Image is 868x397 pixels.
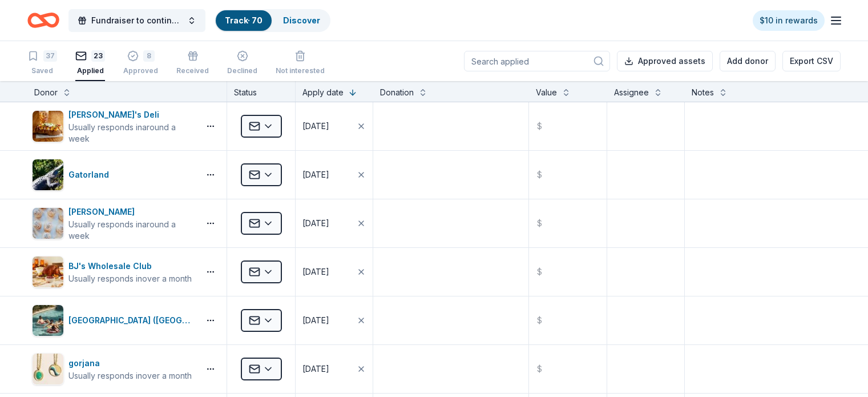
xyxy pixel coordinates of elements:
[753,10,825,31] a: $10 in rewards
[296,248,373,296] button: [DATE]
[302,168,329,182] div: [DATE]
[68,370,192,382] div: Usually responds in over a month
[27,7,59,34] a: Home
[302,119,329,133] div: [DATE]
[68,9,205,32] button: Fundraiser to continue KIDpreneur Marketplaces
[123,66,158,75] div: Approved
[68,108,195,122] div: [PERSON_NAME]'s Deli
[68,314,195,327] div: [GEOGRAPHIC_DATA] ([GEOGRAPHIC_DATA])
[91,50,105,62] div: 23
[34,86,58,99] div: Donor
[614,86,649,99] div: Assignee
[296,199,373,247] button: [DATE]
[27,66,57,75] div: Saved
[464,51,610,71] input: Search applied
[692,86,714,99] div: Notes
[227,81,296,102] div: Status
[68,122,195,145] div: Usually responds in around a week
[302,362,329,376] div: [DATE]
[75,46,105,81] button: 23Applied
[296,345,373,393] button: [DATE]
[720,51,776,71] button: Add donor
[296,102,373,150] button: [DATE]
[33,208,63,239] img: Image for Alessi Bakery
[143,50,155,62] div: 8
[782,51,841,71] button: Export CSV
[68,205,195,219] div: [PERSON_NAME]
[176,66,209,75] div: Received
[32,304,195,336] button: Image for Four Seasons Resort (Orlando)[GEOGRAPHIC_DATA] ([GEOGRAPHIC_DATA])
[68,168,114,182] div: Gatorland
[227,66,257,75] div: Declined
[215,9,330,32] button: Track· 70Discover
[32,205,195,242] button: Image for Alessi Bakery[PERSON_NAME]Usually responds inaround a week
[33,111,63,142] img: Image for Jason's Deli
[296,296,373,344] button: [DATE]
[43,50,57,62] div: 37
[27,46,57,81] button: 37Saved
[302,314,329,327] div: [DATE]
[91,14,183,27] span: Fundraiser to continue KIDpreneur Marketplaces
[32,108,195,145] button: Image for Jason's Deli[PERSON_NAME]'s DeliUsually responds inaround a week
[225,15,263,25] a: Track· 70
[68,356,192,370] div: gorjana
[296,151,373,199] button: [DATE]
[32,159,195,191] button: Image for GatorlandGatorland
[68,259,192,273] div: BJ's Wholesale Club
[380,86,414,99] div: Donation
[276,66,325,75] div: Not interested
[302,86,344,99] div: Apply date
[33,256,63,287] img: Image for BJ's Wholesale Club
[33,305,63,336] img: Image for Four Seasons Resort (Orlando)
[302,265,329,279] div: [DATE]
[123,46,158,81] button: 8Approved
[536,86,557,99] div: Value
[227,46,257,81] button: Declined
[68,219,195,242] div: Usually responds in around a week
[276,46,325,81] button: Not interested
[32,256,195,288] button: Image for BJ's Wholesale ClubBJ's Wholesale ClubUsually responds inover a month
[33,354,63,384] img: Image for gorjana
[75,66,105,75] div: Applied
[283,15,320,25] a: Discover
[617,51,713,71] button: Approved assets
[176,46,209,81] button: Received
[32,353,195,385] button: Image for gorjanagorjanaUsually responds inover a month
[33,159,63,190] img: Image for Gatorland
[302,216,329,230] div: [DATE]
[68,273,192,284] div: Usually responds in over a month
